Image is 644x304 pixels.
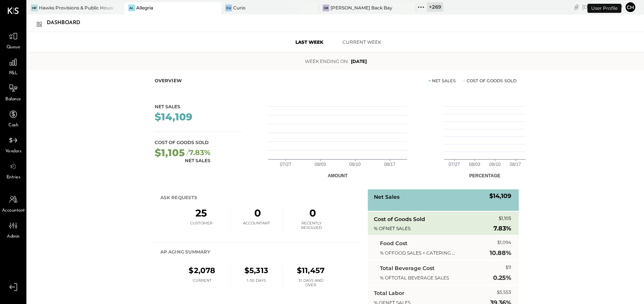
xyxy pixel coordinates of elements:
[330,5,392,11] div: [PERSON_NAME] Back Bay
[374,215,425,223] div: Cost of Goods Sold
[506,264,511,272] div: $11
[497,289,511,297] div: $5,553
[283,36,336,48] button: Last Week
[297,266,324,275] div: $11,457
[155,140,211,145] div: Cost of Goods Sold
[327,173,347,178] text: AMOUNT
[0,218,26,240] a: Admin
[31,5,38,11] div: HP
[377,154,390,158] text: $14,109
[243,278,269,287] div: 1-30 Days
[489,162,500,167] text: 08/10
[39,5,113,11] div: Hawks Provisions & Public House
[448,162,460,167] text: 07/27
[160,191,197,204] h2: Ask Requests
[489,193,511,201] div: $14,109
[0,81,26,103] a: Balance
[380,240,407,247] div: Food Cost
[185,158,211,163] div: NET SALES
[342,154,356,158] text: $14,978
[306,208,317,218] div: 0
[493,226,511,231] div: 7.83%
[8,122,18,129] span: Cash
[2,207,25,214] span: Accountant
[9,70,18,77] span: P&L
[493,275,511,281] div: 0.25%
[390,154,402,158] text: $1,105
[355,154,367,158] text: $4,394
[225,5,232,11] div: Cu
[186,148,189,157] span: /
[136,5,153,11] div: Allegria
[155,104,194,109] div: Net Sales
[429,78,456,84] div: Net Sales
[7,233,20,240] span: Admin
[0,29,26,51] a: Queue
[243,221,269,230] div: Accountant
[0,107,26,129] a: Cash
[624,1,636,13] button: Ch
[336,36,389,48] button: Current Week
[510,141,520,146] text: 7.83%
[189,278,215,287] div: Current
[6,174,20,181] span: Entries
[380,250,455,256] div: % of Food Sales + Catering Food
[298,278,324,287] div: 31 Days and Over
[155,78,182,84] div: Overview
[6,44,20,51] span: Queue
[305,58,348,64] span: WEEK ENDING ON
[0,192,26,214] a: Accountant
[323,5,329,11] div: GB
[244,266,268,275] div: $5,313
[0,55,26,77] a: P&L
[374,289,404,297] div: Total Labor
[47,17,88,29] div: Dashboard
[582,3,622,11] div: [DATE]
[272,154,286,158] text: $12,546
[469,162,480,167] text: 08/03
[448,106,461,110] text: 31.77%
[280,162,291,167] text: 07/27
[497,240,511,247] div: $1,094
[380,275,455,281] div: % of Total Beverage Sales
[380,264,435,272] div: Total Beverage Cost
[490,250,511,256] div: 10.88%
[314,162,326,167] text: 08/03
[0,133,26,155] a: Vendors
[186,148,211,158] div: 7.83%
[5,96,21,103] span: Balance
[321,154,332,158] text: $3,481
[587,4,621,13] div: User Profile
[509,162,521,167] text: 08/17
[427,2,443,12] div: + 269
[307,154,321,158] text: $17,558
[384,162,395,167] text: 08/17
[573,3,580,11] div: copy link
[0,159,26,181] a: Entries
[189,266,215,275] div: $2,078
[298,221,324,230] div: Recently Resolved
[188,221,214,230] div: Customer
[5,148,22,155] span: Vendors
[251,208,262,218] div: 0
[468,123,481,127] text: 19.83%
[351,58,367,64] b: [DATE]
[463,78,517,84] div: Cost of Goods Sold
[286,154,298,158] text: $3,986
[374,226,449,231] div: % of NET SALES
[155,112,192,122] div: $14,109
[155,148,185,158] div: $1,105
[489,109,501,113] text: 29.34%
[374,193,400,201] div: Net Sales
[499,215,511,223] div: $1,105
[128,5,135,11] div: Al
[469,173,500,178] text: PERCENTAGE
[233,5,246,11] div: Curio
[349,162,360,167] text: 08/10
[195,208,207,218] div: 25
[160,245,211,259] h2: AP Aging Summary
